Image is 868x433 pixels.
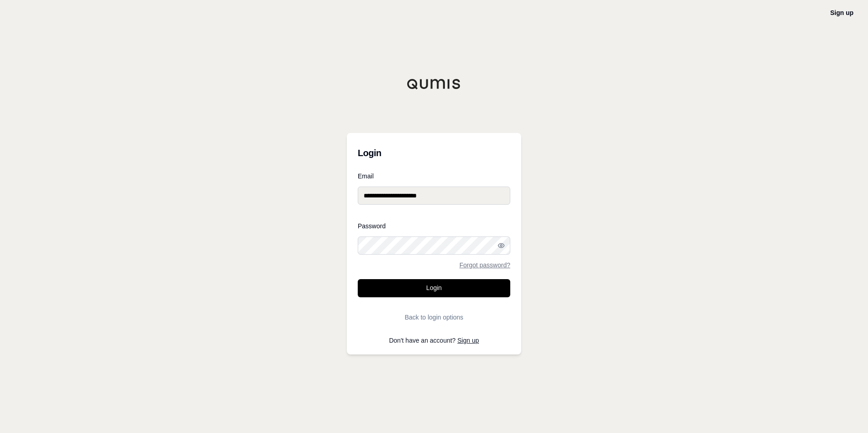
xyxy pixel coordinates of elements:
[358,144,510,162] h3: Login
[358,279,510,297] button: Login
[358,308,510,326] button: Back to login options
[407,79,461,89] img: Qumis
[358,173,510,179] label: Email
[358,223,510,229] label: Password
[830,9,853,16] a: Sign up
[459,262,510,268] a: Forgot password?
[458,337,479,344] a: Sign up
[358,337,510,344] p: Don't have an account?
